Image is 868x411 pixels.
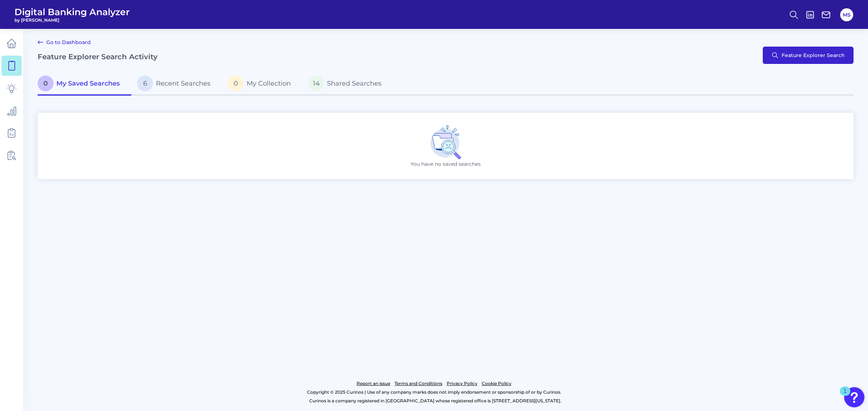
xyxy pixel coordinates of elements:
span: 6 [137,75,153,91]
a: 14Shared Searches [302,73,393,96]
a: Report an issue [357,379,390,388]
span: Recent Searches [156,79,210,87]
button: Feature Explorer Search [763,47,854,64]
a: 0My Collection [222,73,302,96]
a: 0My Saved Searches [38,73,131,96]
span: 0 [228,75,244,91]
div: You have no saved searches [38,113,854,179]
a: 6Recent Searches [131,73,222,96]
span: 14 [308,75,324,91]
span: Shared Searches [327,79,382,87]
span: by [PERSON_NAME] [14,17,130,23]
p: Curinos is a company registered in [GEOGRAPHIC_DATA] whose registered office is [STREET_ADDRESS][... [38,397,833,405]
span: Digital Banking Analyzer [14,7,130,17]
p: Copyright © 2025 Curinos | Use of any company marks does not imply endorsement or sponsorship of ... [35,388,833,397]
span: My Collection [247,79,291,87]
span: Feature Explorer Search [782,52,845,58]
h2: Feature Explorer Search Activity [38,52,158,61]
a: Cookie Policy [482,379,511,388]
a: Terms and Conditions [395,379,442,388]
a: Privacy Policy [447,379,477,388]
a: Go to Dashboard [38,38,91,47]
button: MS [840,8,853,21]
span: My Saved Searches [56,79,120,87]
span: 0 [38,75,54,91]
div: 1 [843,391,847,401]
button: Open Resource Center, 1 new notification [844,387,864,407]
